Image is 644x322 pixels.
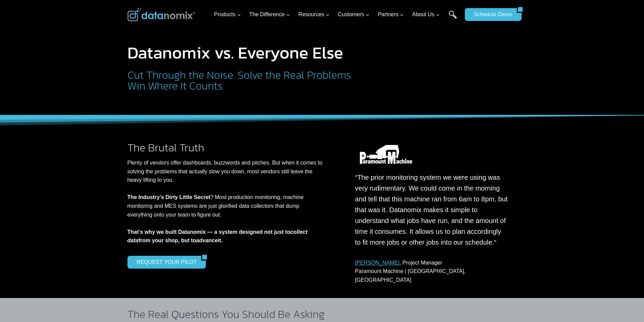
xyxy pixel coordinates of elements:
[127,70,356,91] h2: Cut Through the Noise. Solve the Real Problems. Win Where It Counts.
[127,256,201,269] a: REQUEST YOUR PILOT
[249,10,290,19] span: The Difference
[214,10,241,19] span: Products
[449,10,457,26] a: Search
[465,8,517,21] a: Schedule Demo
[355,260,400,266] a: [PERSON_NAME]
[127,194,211,200] strong: The Industry’s Dirty Little Secret
[127,229,308,244] strong: That’s why we built Datanomix — a system designed not just to from your shop, but to it.
[355,258,508,284] p: , Project Manager Paramount Machine | [GEOGRAPHIC_DATA], [GEOGRAPHIC_DATA]
[412,10,440,19] span: About Us
[338,10,369,19] span: Customers
[355,172,508,248] p: “The prior monitoring system we were using was very rudimentary. We could come in the morning and...
[299,10,330,19] span: Resources
[196,238,218,243] em: advance
[127,158,326,245] p: Plenty of vendors offer dashboards, buzzwords and pitches. But when it comes to solving the probl...
[211,4,461,26] nav: Primary Navigation
[355,145,417,164] img: Datanomix Customer - Paramount Machine
[127,8,195,21] img: Datanomix
[127,309,511,320] h2: The Real Questions You Should Be Asking
[127,142,326,153] h2: The Brutal Truth
[378,10,404,19] span: Partners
